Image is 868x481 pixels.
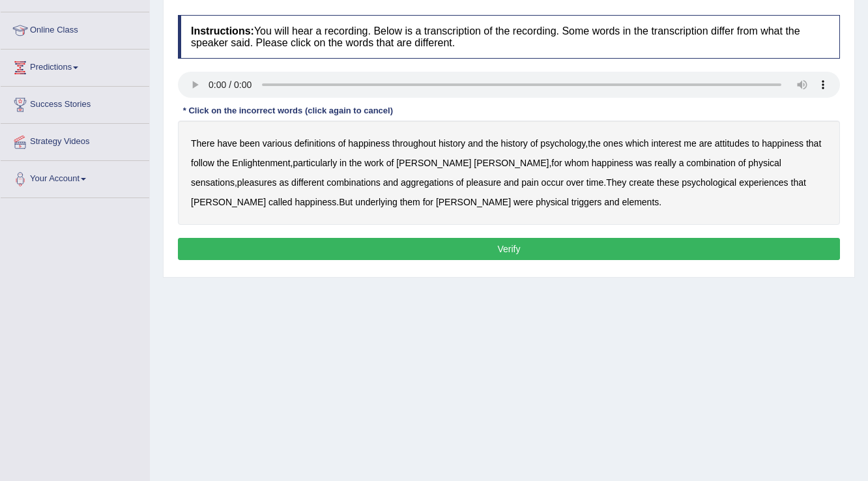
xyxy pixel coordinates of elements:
[178,104,398,117] div: * Click on the incorrect words (click again to cancel)
[606,177,626,188] b: They
[565,158,589,168] b: whom
[291,177,324,188] b: different
[349,158,362,168] b: the
[752,138,760,149] b: to
[338,138,346,149] b: of
[268,197,293,207] b: called
[521,177,538,188] b: pain
[536,197,569,207] b: physical
[682,177,736,188] b: psychological
[530,138,538,149] b: of
[1,50,149,82] a: Predictions
[588,138,600,149] b: the
[400,197,420,207] b: them
[738,158,746,168] b: of
[326,177,381,188] b: combinations
[592,158,633,168] b: happiness
[396,158,471,168] b: [PERSON_NAME]
[474,158,549,168] b: [PERSON_NAME]
[626,138,649,149] b: which
[355,197,398,207] b: underlying
[806,138,821,149] b: that
[571,197,602,207] b: triggers
[439,138,465,149] b: history
[762,138,803,149] b: happiness
[436,197,511,207] b: [PERSON_NAME]
[191,158,214,168] b: follow
[386,158,394,168] b: of
[191,25,254,36] b: Instructions:
[501,138,528,149] b: history
[232,158,291,168] b: Enlightenment
[748,158,781,168] b: physical
[240,138,260,149] b: been
[178,15,840,59] h4: You will hear a recording. Below is a transcription of the recording. Some words in the transcrip...
[456,177,464,188] b: of
[715,138,749,149] b: attitudes
[191,177,235,188] b: sensations
[1,87,149,119] a: Success Stories
[739,177,788,188] b: experiences
[468,138,483,149] b: and
[1,161,149,194] a: Your Account
[686,158,736,168] b: combination
[679,158,684,168] b: a
[466,177,501,188] b: pleasure
[603,138,623,149] b: ones
[339,197,353,207] b: But
[654,158,676,168] b: really
[383,177,398,188] b: and
[295,138,336,149] b: definitions
[293,158,337,168] b: particularly
[566,177,584,188] b: over
[684,138,696,149] b: me
[636,158,652,168] b: was
[392,138,436,149] b: throughout
[217,138,237,149] b: have
[586,177,603,188] b: time
[485,138,498,149] b: the
[551,158,562,168] b: for
[791,177,806,188] b: that
[340,158,347,168] b: in
[540,138,585,149] b: psychology
[364,158,384,168] b: work
[604,197,619,207] b: and
[237,177,277,188] b: pleasures
[1,124,149,156] a: Strategy Videos
[279,177,289,188] b: as
[191,138,215,149] b: There
[652,138,682,149] b: interest
[191,197,266,207] b: [PERSON_NAME]
[622,197,659,207] b: elements
[423,197,433,207] b: for
[178,121,840,225] div: , , , , . . .
[401,177,454,188] b: aggregations
[217,158,229,168] b: the
[1,12,149,45] a: Online Class
[263,138,292,149] b: various
[629,177,654,188] b: create
[348,138,390,149] b: happiness
[178,238,840,260] button: Verify
[657,177,679,188] b: these
[514,197,533,207] b: were
[542,177,564,188] b: occur
[295,197,337,207] b: happiness
[504,177,519,188] b: and
[699,138,712,149] b: are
